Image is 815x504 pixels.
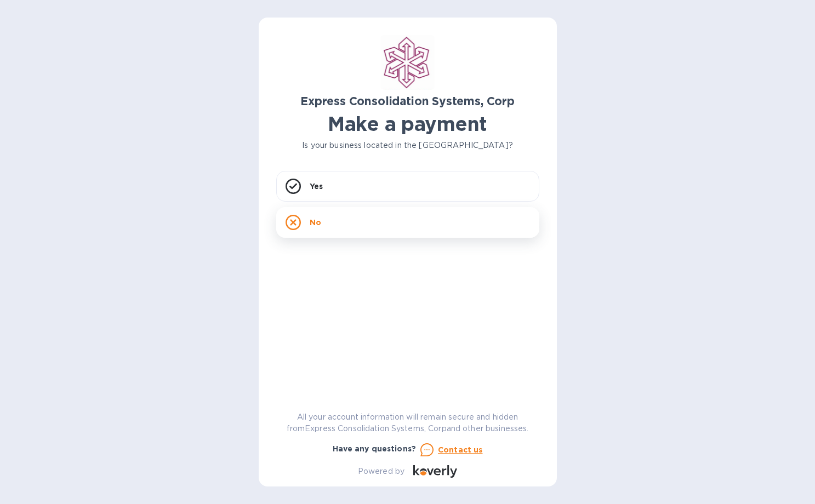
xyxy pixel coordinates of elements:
b: Express Consolidation Systems, Corp [300,94,515,108]
u: Contact us [438,445,483,454]
b: Have any questions? [333,444,417,453]
p: No [310,217,321,228]
p: All your account information will remain secure and hidden from Express Consolidation Systems, Co... [276,411,539,434]
p: Is your business located in the [GEOGRAPHIC_DATA]? [276,140,539,151]
h1: Make a payment [276,112,539,135]
p: Yes [310,181,323,192]
p: Powered by [358,466,404,477]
